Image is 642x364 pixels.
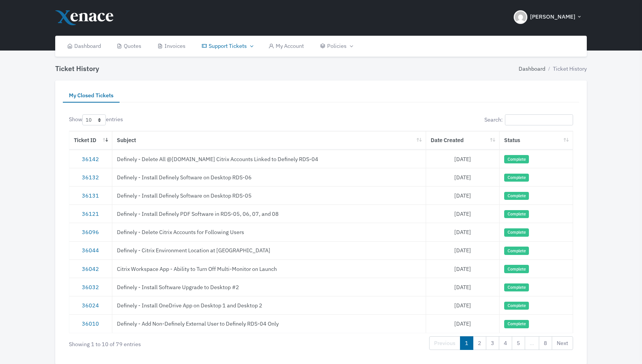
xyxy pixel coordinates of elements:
a: 36024 [82,302,99,309]
td: [DATE] [426,204,500,223]
a: 36131 [82,192,99,199]
a: Invoices [149,36,193,57]
a: 36010 [82,320,99,327]
li: Ticket History [545,65,587,73]
td: [DATE] [426,150,500,168]
span: Complete [504,283,529,292]
span: Complete [504,210,529,218]
th: Status: activate to sort column ascending [500,131,573,150]
td: [DATE] [426,241,500,260]
a: Next [552,336,573,350]
span: Complete [504,302,529,310]
td: Definely - Install OneDrive App on Desktop 1 and Desktop 2 [112,296,426,314]
a: 36032 [82,283,99,291]
span: Complete [504,265,529,273]
span: My Closed Tickets [69,92,113,99]
a: Support Tickets [193,36,260,57]
div: Showing 1 to 10 of 79 entries [69,336,275,348]
span: Complete [504,174,529,182]
a: Quotes [109,36,150,57]
td: Definely - Add Non-Definely External User to Definely RDS-04 Only [112,314,426,332]
td: Definely - Install Definely Software on Desktop RDS-05 [112,186,426,204]
a: 8 [539,336,552,350]
td: Definely - Delete Citrix Accounts for Following Users [112,223,426,241]
td: Definely - Delete All @[DOMAIN_NAME] Citrix Accounts Linked to Definely RDS-04 [112,150,426,168]
a: My Account [260,36,312,57]
label: Show entries [69,114,123,125]
a: Policies [312,36,360,57]
th: Subject: activate to sort column ascending [112,131,426,150]
a: 36121 [82,210,99,217]
th: Ticket ID: activate to sort column ascending [69,131,112,150]
td: [DATE] [426,314,500,332]
span: Complete [504,155,529,163]
button: [PERSON_NAME] [509,4,587,30]
td: Definely - Install Definely PDF Software in RDS-05, 06, 07, and 08 [112,204,426,223]
td: [DATE] [426,260,500,278]
th: Date Created: activate to sort column ascending [426,131,500,150]
td: Definely - Install Software Upgrade to Desktop #2 [112,278,426,296]
td: [DATE] [426,223,500,241]
td: [DATE] [426,296,500,314]
td: Definely - Citrix Environment Location at [GEOGRAPHIC_DATA] [112,241,426,260]
a: 3 [486,336,499,350]
td: [DATE] [426,186,500,204]
select: Showentries [82,114,106,125]
a: Dashboard [519,65,545,73]
td: [DATE] [426,168,500,186]
label: Search: [484,114,573,125]
span: Complete [504,247,529,255]
span: Complete [504,228,529,237]
a: 5 [512,336,525,350]
span: Complete [504,192,529,200]
td: Definely - Install Definely Software on Desktop RDS-06 [112,168,426,186]
a: 36042 [82,265,99,272]
a: 36096 [82,228,99,236]
a: 1 [460,336,473,350]
td: Citrix Workspace App - Ability to Turn Off Multi-Monitor on Launch [112,260,426,278]
a: 36044 [82,247,99,254]
input: Search: [505,114,573,125]
h4: Ticket History [55,65,99,73]
a: 4 [499,336,512,350]
span: Complete [504,320,529,328]
span: [PERSON_NAME] [530,13,575,21]
img: Header Avatar [514,10,527,24]
td: [DATE] [426,278,500,296]
a: 36132 [82,174,99,181]
a: 36142 [82,155,99,163]
a: Dashboard [59,36,109,57]
a: 2 [473,336,486,350]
